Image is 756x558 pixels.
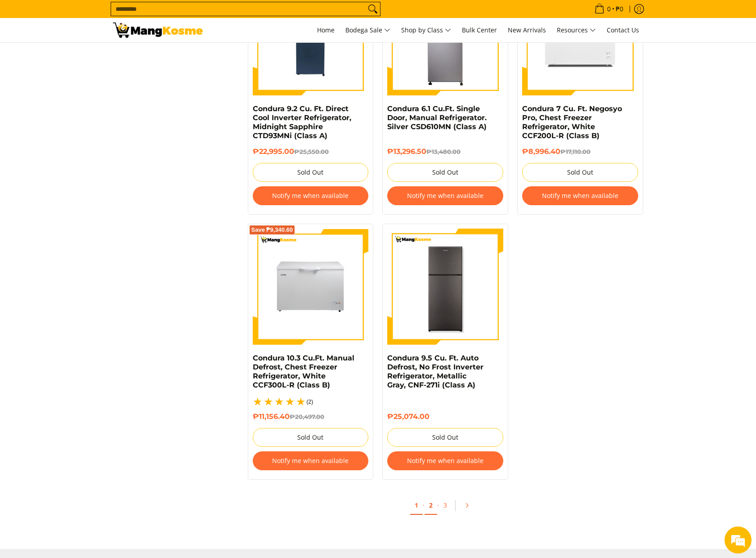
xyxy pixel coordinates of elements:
span: Home [317,26,335,34]
button: Notify me when available [522,186,638,205]
a: Resources [552,18,600,42]
span: ₱0 [614,6,625,12]
img: Condura 10.3 Cu.Ft. Manual Defrost, Chest Freezer Refrigerator, White CCF300L-R (Class B) [253,229,369,345]
span: New Arrivals [508,26,546,34]
a: 3 [439,496,452,514]
textarea: Type your message and hit 'Enter' [4,246,171,277]
span: Bulk Center [462,26,497,34]
span: · [437,501,439,509]
a: Condura 9.5 Cu. Ft. Auto Defrost, No Frost Inverter Refrigerator, Metallic Gray, CNF-271i (Class A) [387,354,483,389]
a: Condura 6.1 Cu.Ft. Single Door, Manual Refrigerator. Silver CSD610MN (Class A) [387,104,487,131]
a: 1 [410,496,423,515]
a: Condura 10.3 Cu.Ft. Manual Defrost, Chest Freezer Refrigerator, White CCF300L-R (Class B) [253,354,354,389]
h6: ₱22,995.00 [253,147,369,156]
img: Bodega Sale Refrigerator l Mang Kosme: Home Appliances Warehouse Sale [113,22,203,38]
h6: ₱8,996.40 [522,147,638,156]
button: Sold Out [253,163,369,182]
h6: ₱25,074.00 [387,412,503,421]
button: Notify me when available [253,186,369,205]
ul: Pagination [243,493,648,522]
button: Notify me when available [253,451,369,470]
a: Shop by Class [397,18,456,42]
img: Condura 9.5 Cu. Ft. Auto Defrost, No Frost Inverter Refrigerator, Metallic Gray, CNF-271i (Class A) [387,229,503,345]
button: Sold Out [387,428,503,447]
a: Bulk Center [457,18,501,42]
a: 2 [425,496,437,515]
span: 0 [606,6,612,12]
span: 5.0 / 5.0 based on 2 reviews [253,396,307,407]
h6: ₱13,296.50 [387,147,503,156]
a: Condura 9.2 Cu. Ft. Direct Cool Inverter Refrigerator, Midnight Sapphire CTD93MNi (Class A) [253,104,351,140]
nav: Main Menu [212,18,644,42]
span: We're online! [52,113,124,204]
a: Bodega Sale [341,18,395,42]
span: · [423,501,425,509]
span: Bodega Sale [345,25,390,36]
div: Minimize live chat window [148,4,169,26]
button: Sold Out [522,163,638,182]
button: Notify me when available [387,186,503,205]
span: Resources [557,25,596,36]
div: Chat with us now [47,50,151,62]
a: Condura 7 Cu. Ft. Negosyo Pro, Chest Freezer Refrigerator, White CCF200L-R (Class B) [522,104,622,140]
button: Notify me when available [387,451,503,470]
span: • [592,4,626,14]
span: Shop by Class [401,25,451,36]
a: Contact Us [602,18,644,42]
a: Home [313,18,339,42]
del: ₱13,480.00 [426,148,461,155]
h6: ₱11,156.40 [253,412,369,421]
del: ₱25,550.00 [294,148,329,155]
a: New Arrivals [503,18,550,42]
button: Sold Out [387,163,503,182]
span: (2) [307,399,313,405]
span: Contact Us [607,26,639,34]
del: ₱17,110.00 [560,148,590,155]
button: Search [366,2,380,16]
button: Sold Out [253,428,369,447]
span: Save ₱9,340.60 [251,227,293,233]
del: ₱20,497.00 [290,413,324,420]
